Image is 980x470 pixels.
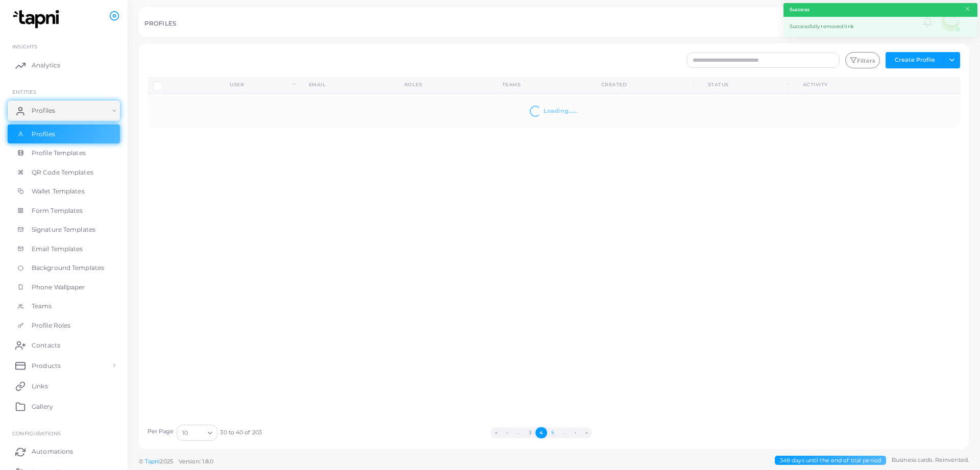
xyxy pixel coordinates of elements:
button: Go to page 5 [547,427,558,438]
span: Contacts [32,341,60,350]
span: ENTITIES [12,89,36,95]
a: Tapni [145,458,160,465]
a: Gallery [8,396,120,416]
img: logo [9,10,66,29]
div: Email [309,81,382,88]
a: Contacts [8,335,120,355]
button: Create Profile [886,52,944,68]
span: Version: 1.8.0 [179,458,214,465]
span: Profiles [32,106,55,115]
span: Analytics [32,61,60,70]
a: Profile Templates [8,143,120,163]
a: Profiles [8,101,120,121]
span: Wallet Templates [32,187,85,196]
div: Status [708,81,785,88]
span: © [139,457,213,466]
span: Products [32,361,61,370]
ul: Pagination [262,427,821,438]
button: Filters [845,52,880,68]
a: Background Templates [8,258,120,278]
span: Form Templates [32,206,83,215]
th: Row-selection [148,77,219,94]
a: Phone Wallpaper [8,278,120,297]
span: Teams [32,302,52,311]
strong: Success [790,6,810,13]
a: Signature Templates [8,220,120,239]
a: Wallet Templates [8,182,120,201]
span: Gallery [32,402,53,411]
span: Profile Templates [32,149,86,158]
a: Links [8,376,120,396]
span: Business cards. Reinvented. [892,456,969,464]
div: Successfully removed link [783,17,977,37]
button: Go to last page [581,427,592,438]
a: Profiles [8,125,120,144]
div: Teams [502,81,579,88]
div: Roles [404,81,480,88]
div: Created [601,81,690,88]
a: Products [8,355,120,376]
span: Configurations [12,430,61,436]
span: INSIGHTS [12,43,37,50]
span: QR Code Templates [32,168,93,177]
span: Links [32,382,48,391]
button: Go to page 3 [524,427,535,438]
button: Close [964,4,971,15]
a: Teams [8,296,120,316]
label: Per Page [148,428,174,436]
span: Profile Roles [32,321,70,330]
strong: Loading...... [544,107,578,114]
button: Go to first page [491,427,502,438]
a: Email Templates [8,239,120,259]
button: Go to next page [570,427,581,438]
span: 10 [182,428,188,438]
th: Action [906,77,960,94]
a: Form Templates [8,201,120,220]
div: User [230,81,290,88]
span: Phone Wallpaper [32,283,85,292]
span: Profiles [32,130,55,139]
a: Automations [8,441,120,462]
span: Email Templates [32,244,83,254]
button: Go to page 4 [535,427,547,438]
span: Automations [32,447,73,456]
button: Go to previous page [502,427,513,438]
span: Background Templates [32,263,104,273]
span: 2025 [160,457,173,466]
span: 349 days until the end of trial period [775,456,886,465]
h5: PROFILES [144,20,176,27]
a: Analytics [8,55,120,76]
input: Search for option [189,427,204,438]
div: Search for option [177,425,217,441]
a: Profile Roles [8,316,120,335]
span: 30 to 40 of 203 [220,429,262,437]
span: Signature Templates [32,225,95,234]
div: activity [803,81,895,88]
a: QR Code Templates [8,163,120,182]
